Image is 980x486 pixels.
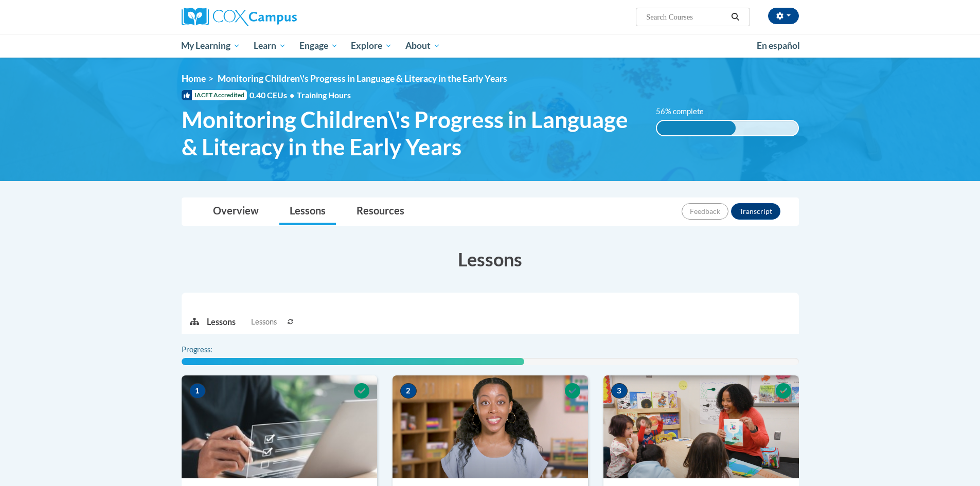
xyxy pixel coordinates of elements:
span: 1 [189,383,206,399]
span: En español [757,40,800,51]
span: Lessons [251,316,277,328]
span: My Learning [181,40,240,52]
a: My Learning [175,34,247,58]
a: Engage [293,34,345,58]
span: 2 [400,383,417,399]
button: Account Settings [768,8,799,24]
a: Explore [344,34,399,58]
div: 56% complete [657,121,736,135]
span: Monitoring Children\'s Progress in Language & Literacy in the Early Years [182,106,641,160]
a: Resources [346,198,415,225]
span: Training Hours [297,90,351,100]
img: Course Image [182,375,377,478]
h3: Lessons [182,246,799,272]
span: 3 [611,383,628,399]
input: Search Courses [645,11,727,23]
a: Overview [203,198,269,225]
a: Lessons [279,198,336,225]
span: 0.40 CEUs [250,89,297,101]
img: Course Image [393,375,588,478]
a: About [399,34,447,58]
span: Explore [351,40,392,52]
button: Feedback [682,203,728,220]
p: Lessons [207,316,236,328]
a: Home [182,73,206,84]
img: Cox Campus [182,8,297,26]
span: Monitoring Children\'s Progress in Language & Literacy in the Early Years [218,73,507,84]
span: About [405,40,440,52]
a: Cox Campus [182,8,377,26]
span: IACET Accredited [182,90,247,100]
span: Learn [254,40,286,52]
a: En español [750,35,807,57]
img: Course Image [603,375,799,478]
label: 56% complete [656,106,715,117]
span: Engage [299,40,338,52]
button: Transcript [731,203,780,220]
button: Search [727,11,743,23]
label: Progress: [182,344,241,355]
a: Learn [247,34,293,58]
span: • [290,90,294,100]
div: Main menu [166,34,814,58]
